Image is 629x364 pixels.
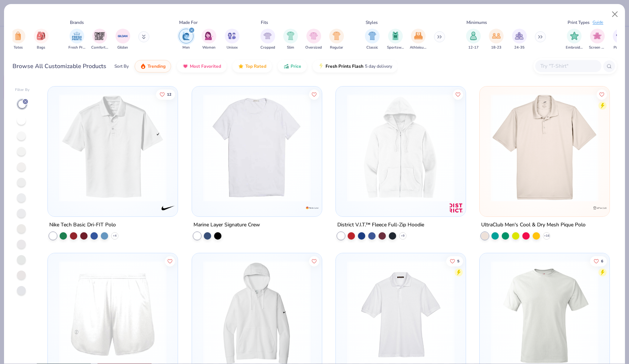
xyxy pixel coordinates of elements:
button: Most Favorited [177,60,227,73]
div: filter for Unisex [225,29,239,50]
div: Filter By [15,87,30,93]
button: filter button [410,29,427,50]
img: Sportswear Image [391,32,399,40]
span: Oversized [305,45,322,50]
img: Nike logo [161,201,176,215]
div: filter for Sportswear [387,29,404,50]
div: filter for Embroidery [566,29,583,50]
button: Like [309,256,319,266]
div: Sort By [114,63,129,70]
div: Styles [366,19,378,26]
span: Classic [366,45,378,50]
div: Made For [179,19,198,26]
img: TopRated.gif [238,63,244,69]
button: filter button [305,29,322,50]
img: Slim Image [287,32,295,40]
button: Like [309,89,319,100]
img: 898324d2-7dcb-4575-b35a-d49b7da441bc [55,94,170,202]
span: Slim [287,45,294,50]
div: Browse All Customizable Products [13,62,106,71]
span: Top Rated [245,63,266,69]
img: Classic Image [368,32,377,40]
span: 6 [601,259,603,263]
button: filter button [589,29,606,50]
button: filter button [283,29,298,50]
img: Bags Image [37,32,45,40]
span: 5 [457,259,459,263]
img: Regular Image [333,32,341,40]
span: + 9 [401,234,405,238]
button: filter button [489,29,504,50]
div: filter for Bags [34,29,49,50]
button: filter button [34,29,49,50]
button: filter button [91,29,108,50]
img: a2d39fc6-9000-4883-b260-95c0235dbe20 [343,94,458,202]
span: 5 day delivery [365,62,392,71]
img: 307a34df-5887-46f5-b813-24ea990b8bd8 [314,94,430,202]
span: Most Favorited [190,63,221,69]
img: trending.gif [140,63,146,69]
span: 24-35 [514,45,525,50]
span: Cropped [260,45,275,50]
button: filter button [466,29,481,50]
button: Like [156,89,175,100]
button: filter button [613,29,628,50]
div: filter for Men [179,29,193,50]
img: flash.gif [318,63,324,69]
div: filter for Regular [329,29,344,50]
span: 12 [167,93,171,96]
button: filter button [225,29,239,50]
button: filter button [11,29,25,50]
div: filter for Oversized [305,29,322,50]
span: Gildan [117,45,128,50]
span: Fresh Prints [68,45,85,50]
div: filter for 24-35 [512,29,527,50]
span: Men [182,45,190,50]
button: filter button [116,29,130,50]
div: filter for Cropped [260,29,275,50]
button: Fresh Prints Flash5 day delivery [313,60,398,73]
span: 18-23 [491,45,501,50]
button: Like [446,256,463,266]
span: Price [291,63,301,69]
span: Regular [330,45,343,50]
button: Like [597,89,607,100]
div: filter for Fresh Prints [68,29,85,50]
div: filter for Slim [283,29,298,50]
img: bbd4720f-5873-4445-a765-f6c486f5e8c9 [487,94,602,202]
div: filter for Comfort Colors [91,29,108,50]
button: Trending [135,60,171,73]
div: filter for Patches [613,29,628,50]
button: Like [453,89,463,100]
button: filter button [365,29,380,50]
button: filter button [68,29,85,50]
div: Print Types [568,19,590,26]
div: filter for Classic [365,29,380,50]
div: District V.I.T.™ Fleece Full-Zip Hoodie [337,220,424,230]
div: filter for Women [202,29,216,50]
img: 12-17 Image [469,32,477,40]
img: Gildan Image [117,31,128,42]
img: District logo [449,201,463,215]
span: Screen Print [589,45,606,50]
span: Sportswear [387,45,404,50]
button: Like [590,256,607,266]
img: Comfort Colors Image [94,31,105,42]
img: most_fav.gif [182,63,188,69]
div: filter for Screen Print [589,29,606,50]
div: Nike Tech Basic Dri-FIT Polo [49,220,116,230]
div: filter for 18-23 [489,29,504,50]
span: 12-17 [468,45,479,50]
button: filter button [260,29,275,50]
span: + 4 [113,234,117,238]
button: filter button [179,29,193,50]
img: Women Image [205,32,213,40]
span: Comfort Colors [91,45,108,50]
div: Marine Layer Signature Crew [193,220,260,230]
div: filter for 12-17 [466,29,481,50]
button: filter button [202,29,216,50]
span: Fresh Prints Flash [326,63,363,69]
img: Fresh Prints Image [71,31,82,42]
img: Oversized Image [309,32,318,40]
span: Bags [37,45,45,50]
